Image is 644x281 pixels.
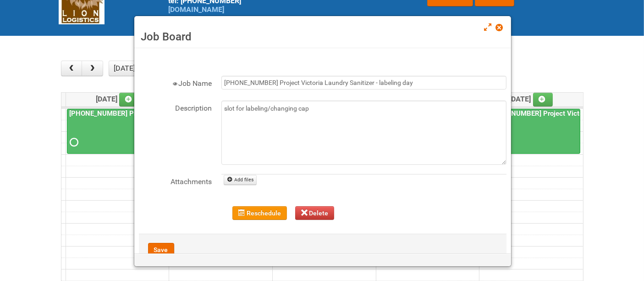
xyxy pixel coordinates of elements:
textarea: slot for labeling/changing cap [221,101,506,165]
span: [DATE] [96,95,139,103]
a: [PHONE_NUMBER] Project Victoria Laundry Sanitizer - labeling day [68,109,278,118]
a: Add an event [533,93,553,107]
span: Requested [70,139,77,146]
button: [DATE] [109,61,140,76]
span: [DATE] [510,95,553,103]
label: Description [139,101,212,114]
a: [PHONE_NUMBER] Project Victoria Laundry Sanitizer - labeling day [480,109,580,154]
button: Delete [295,206,335,220]
label: Attachments [139,174,212,187]
h3: Job Board [141,30,504,44]
a: [DOMAIN_NAME] [169,5,225,14]
a: Add files [224,175,257,185]
label: Job Name [139,76,212,89]
button: Save [148,243,174,257]
a: Add an event [119,93,139,107]
button: Reschedule [232,206,287,220]
a: [PHONE_NUMBER] Project Victoria Laundry Sanitizer - labeling day [67,109,166,154]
